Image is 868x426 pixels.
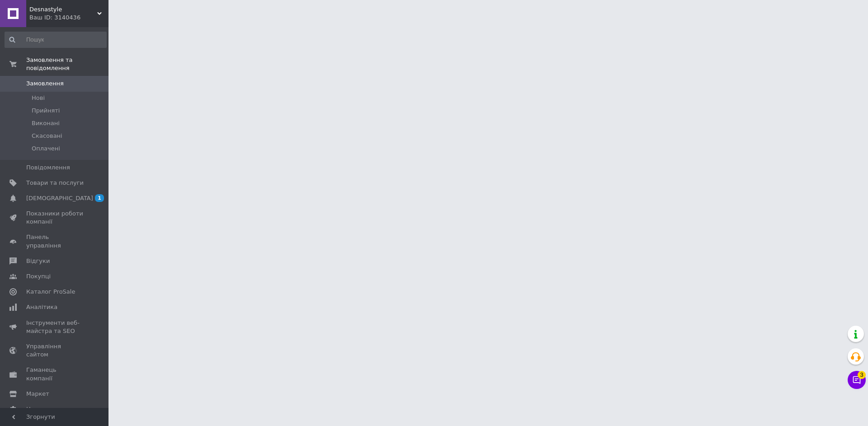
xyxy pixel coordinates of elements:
[26,194,93,202] span: [DEMOGRAPHIC_DATA]
[32,132,62,140] span: Скасовані
[26,80,64,88] span: Замовлення
[26,390,49,398] span: Маркет
[29,14,108,22] div: Ваш ID: 3140436
[858,371,866,379] span: 3
[5,32,107,48] input: Пошук
[26,272,51,281] span: Покупці
[26,342,84,359] span: Управління сайтом
[26,319,84,335] span: Інструменти веб-майстра та SEO
[26,288,75,296] span: Каталог ProSale
[26,56,108,72] span: Замовлення та повідомлення
[26,257,50,265] span: Відгуки
[29,5,97,14] span: Desnastyle
[32,145,60,153] span: Оплачені
[32,119,60,127] span: Виконані
[26,366,84,382] span: Гаманець компанії
[26,405,72,413] span: Налаштування
[26,210,84,226] span: Показники роботи компанії
[32,107,60,115] span: Прийняті
[848,371,866,389] button: Чат з покупцем3
[32,94,45,102] span: Нові
[26,164,70,172] span: Повідомлення
[26,303,57,311] span: Аналітика
[26,179,84,187] span: Товари та послуги
[95,194,104,202] span: 1
[26,233,84,249] span: Панель управління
